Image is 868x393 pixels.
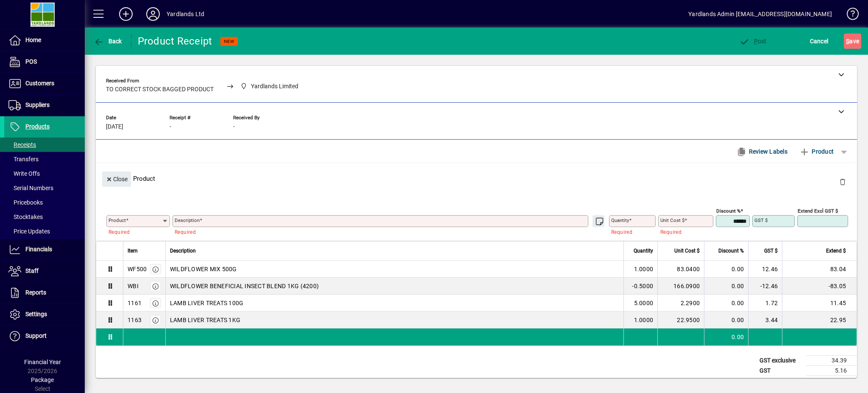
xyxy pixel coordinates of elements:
[112,6,139,22] button: Add
[128,246,138,255] span: Item
[24,359,61,365] span: Financial Year
[611,227,649,236] mat-error: Required
[8,199,43,206] span: Pricebooks
[128,316,142,324] div: 1163
[4,138,85,152] a: Receipts
[660,217,684,223] mat-label: Unit Cost $
[4,73,85,94] a: Customers
[25,36,41,43] span: Home
[92,34,124,49] button: Back
[826,246,846,255] span: Extend $
[8,156,39,163] span: Transfers
[139,6,167,22] button: Profile
[4,326,85,347] a: Support
[748,278,782,295] td: -12.46
[8,213,43,220] span: Stocktakes
[806,356,857,366] td: 34.39
[175,217,200,223] mat-label: Description
[25,289,46,296] span: Reports
[4,95,85,116] a: Suppliers
[844,34,861,49] button: Save
[748,295,782,312] td: 1.72
[660,227,707,236] mat-error: Required
[128,282,139,290] div: WBI
[170,246,196,255] span: Description
[748,261,782,278] td: 12.46
[175,227,600,236] mat-error: Required
[233,124,235,130] span: -
[623,295,657,312] td: 5.0000
[167,7,204,21] div: Yardlands Ltd
[755,376,806,387] td: GST inclusive
[4,181,85,195] a: Serial Numbers
[4,152,85,166] a: Transfers
[755,356,806,366] td: GST exclusive
[138,34,212,48] div: Product Receipt
[754,217,768,223] mat-label: GST $
[106,124,123,130] span: [DATE]
[8,170,40,177] span: Write Offs
[4,51,85,73] a: POS
[704,312,748,328] td: 0.00
[25,80,54,87] span: Customers
[4,282,85,303] a: Reports
[748,312,782,328] td: 3.44
[224,39,234,44] span: NEW
[808,34,831,49] button: Cancel
[4,261,85,282] a: Staff
[31,376,54,383] span: Package
[623,261,657,278] td: 1.0000
[840,2,857,29] a: Knowledge Base
[806,366,857,376] td: 5.16
[832,171,853,192] button: Delete
[251,82,298,91] span: Yardlands Limited
[4,239,85,260] a: Financials
[810,34,829,48] span: Cancel
[806,376,857,387] td: 39.55
[165,295,623,312] td: LAMB LIVER TREATS 100G
[8,228,50,235] span: Price Updates
[96,163,857,194] div: Product
[634,246,653,255] span: Quantity
[94,38,122,45] span: Back
[128,299,142,307] div: 1161
[782,278,857,295] td: -83.05
[704,295,748,312] td: 0.00
[108,217,126,223] mat-label: Product
[677,265,700,273] span: 83.0400
[718,246,744,255] span: Discount %
[846,34,859,48] span: ave
[736,145,787,158] span: Review Labels
[681,299,700,307] span: 2.2900
[832,178,853,185] app-page-header-button: Delete
[673,282,700,290] span: 166.0900
[106,86,214,93] span: TO CORRECT STOCK BAGGED PRODUCT
[106,172,128,186] span: Close
[764,246,778,255] span: GST $
[128,265,147,273] div: WF500
[677,316,700,324] span: 22.9500
[108,227,163,236] mat-error: Required
[733,144,791,159] button: Review Labels
[8,141,36,148] span: Receipts
[25,58,37,65] span: POS
[704,261,748,278] td: 0.00
[4,30,85,51] a: Home
[704,328,748,345] td: 0.00
[782,261,857,278] td: 83.04
[85,34,131,49] app-page-header-button: Back
[755,366,806,376] td: GST
[4,195,85,210] a: Pricebooks
[25,311,47,317] span: Settings
[4,166,85,181] a: Write Offs
[754,38,758,45] span: P
[25,246,52,253] span: Financials
[4,224,85,239] a: Price Updates
[623,312,657,328] td: 1.0000
[798,208,838,214] mat-label: Extend excl GST $
[623,278,657,295] td: -0.5000
[25,101,50,108] span: Suppliers
[846,38,849,45] span: S
[25,332,47,339] span: Support
[782,312,857,328] td: 22.95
